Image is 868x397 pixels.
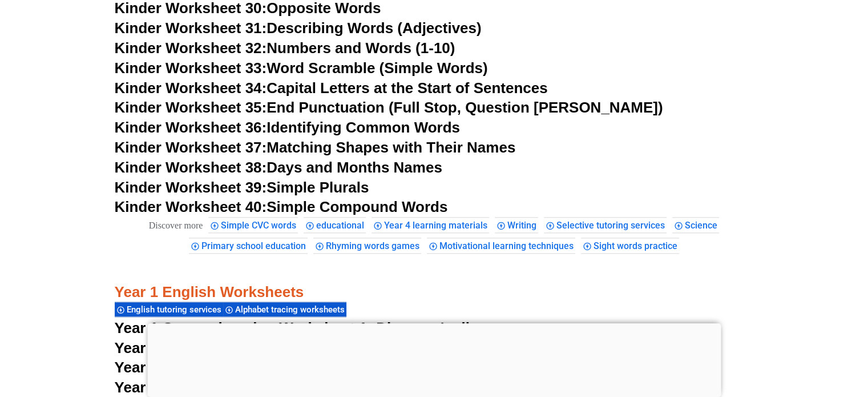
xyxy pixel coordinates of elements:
span: Selective tutoring services [556,220,668,231]
div: Sight words practice [581,238,679,254]
a: Year 1 Comprehension Worksheet 3: Superhero Show-and-Tell [115,359,555,376]
div: Primary school education [189,238,308,254]
span: Science [685,220,721,231]
div: These are topics related to the article that might interest you [149,218,203,234]
div: Writing [495,217,538,233]
span: Kinder Worksheet 35: [115,99,267,116]
span: Kinder Worksheet 36: [115,119,267,136]
div: educational [304,217,366,233]
iframe: Chat Widget [678,268,868,397]
span: Kinder Worksheet 31: [115,19,267,37]
span: Alphabet tracing worksheets [235,304,348,315]
a: Kinder Worksheet 37:Matching Shapes with Their Names [115,139,516,156]
div: Alphabet tracing worksheets [223,302,346,317]
a: Kinder Worksheet 36:Identifying Common Words [115,119,460,136]
span: Motivational learning techniques [439,240,577,251]
a: Year 1 Comprehension Worksheet 1: Dinosaur's diary [115,319,492,336]
span: Kinder Worksheet 38: [115,159,267,176]
span: Kinder Worksheet 37: [115,139,267,156]
span: Sight words practice [594,240,681,251]
iframe: Advertisement [147,323,721,394]
span: Kinder Worksheet 39: [115,179,267,196]
span: Simple CVC words [221,220,300,231]
span: Rhyming words games [326,240,423,251]
a: Kinder Worksheet 39:Simple Plurals [115,179,369,196]
a: Year 1 Comprehension Worksheet 2: Trip to [GEOGRAPHIC_DATA] [115,339,584,356]
div: Year 4 learning materials [372,217,489,233]
a: Year 1 Comprehension Worksheet 4: The Kindness Garden [115,379,530,396]
span: Kinder Worksheet 32: [115,39,267,57]
span: Kinder Worksheet 33: [115,59,267,77]
div: Science [672,217,719,233]
div: Rhyming words games [313,238,421,254]
span: educational [316,220,368,231]
div: English tutoring services [115,302,223,317]
h3: Year 1 English Worksheets [115,283,754,302]
span: Writing [507,220,540,231]
span: Kinder Worksheet 34: [115,79,267,97]
a: Kinder Worksheet 40:Simple Compound Words [115,198,448,215]
div: Motivational learning techniques [427,238,575,254]
a: Kinder Worksheet 35:End Punctuation (Full Stop, Question [PERSON_NAME]) [115,99,663,116]
a: Kinder Worksheet 34:Capital Letters at the Start of Sentences [115,79,548,97]
span: Kinder Worksheet 40: [115,198,267,215]
a: Kinder Worksheet 31:Describing Words (Adjectives) [115,19,482,37]
div: Selective tutoring services [544,217,667,233]
span: English tutoring services [127,304,225,315]
div: Simple CVC words [208,217,298,233]
a: Kinder Worksheet 33:Word Scramble (Simple Words) [115,59,488,77]
span: Year 4 learning materials [384,220,491,231]
a: Kinder Worksheet 38:Days and Months Names [115,159,442,176]
a: Kinder Worksheet 32:Numbers and Words (1-10) [115,39,455,57]
span: Primary school education [201,240,309,251]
